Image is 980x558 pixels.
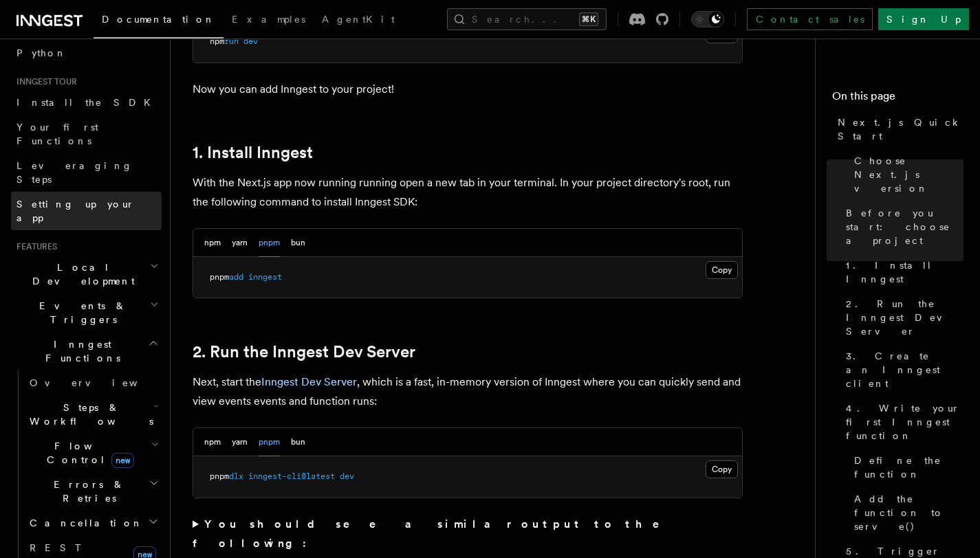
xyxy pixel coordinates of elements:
[17,122,98,146] span: Your first Functions
[210,471,229,481] span: pnpm
[24,434,162,472] button: Flow Controlnew
[291,229,305,257] button: bun
[24,516,143,530] span: Cancellation
[11,90,162,115] a: Install the SDK
[854,492,963,533] span: Add the function to serve()
[30,377,171,388] span: Overview
[322,14,395,25] span: AgentKit
[846,297,963,338] span: 2. Run the Inngest Dev Server
[291,428,305,456] button: bun
[193,80,743,99] p: Now you can add Inngest to your project!
[259,428,280,456] button: pnpm
[94,4,224,38] a: Documentation
[849,148,963,201] a: Choose Next.js version
[248,471,335,481] span: inngest-cli@latest
[229,272,243,282] span: add
[243,36,258,46] span: dev
[210,36,224,46] span: npm
[314,4,403,37] a: AgentKit
[846,206,963,247] span: Before you start: choose a project
[232,428,248,456] button: yarn
[232,229,248,257] button: yarn
[24,439,151,467] span: Flow Control
[193,342,415,361] a: 2. Run the Inngest Dev Server
[232,14,305,25] span: Examples
[691,11,724,27] button: Toggle dark mode
[340,471,354,481] span: dev
[17,97,159,108] span: Install the SDK
[224,4,314,37] a: Examples
[224,36,239,46] span: run
[229,471,243,481] span: dlx
[854,454,963,481] span: Define the function
[840,291,963,344] a: 2. Run the Inngest Dev Server
[447,8,607,30] button: Search...⌘K
[846,349,963,390] span: 3. Create an Inngest client
[11,337,149,365] span: Inngest Functions
[840,344,963,396] a: 3. Create an Inngest client
[840,201,963,253] a: Before you start: choose a project
[706,261,738,279] button: Copy
[17,160,133,185] span: Leveraging Steps
[11,241,57,252] span: Features
[193,143,313,162] a: 1. Install Inngest
[193,515,743,553] summary: You should see a similar output to the following:
[259,229,280,257] button: pnpm
[747,8,873,30] a: Contact sales
[193,517,679,550] strong: You should see a similar output to the following:
[24,401,153,428] span: Steps & Workflows
[11,293,162,332] button: Events & Triggers
[11,115,162,153] a: Your first Functions
[849,448,963,487] a: Define the function
[11,76,77,87] span: Inngest tour
[846,258,963,286] span: 1. Install Inngest
[849,487,963,539] a: Add the function to serve()
[878,8,969,30] a: Sign Up
[24,395,162,434] button: Steps & Workflows
[846,401,963,443] span: 4. Write your first Inngest function
[11,41,162,65] a: Python
[193,372,743,411] p: Next, start the , which is a fast, in-memory version of Inngest where you can quickly send and vi...
[102,14,215,25] span: Documentation
[11,332,162,370] button: Inngest Functions
[838,115,963,143] span: Next.js Quick Start
[111,453,134,468] span: new
[11,153,162,192] a: Leveraging Steps
[204,428,221,456] button: npm
[706,460,738,478] button: Copy
[17,47,67,58] span: Python
[832,88,963,110] h4: On this page
[24,478,149,505] span: Errors & Retries
[17,199,135,223] span: Setting up your app
[24,472,162,511] button: Errors & Retries
[11,260,150,288] span: Local Development
[11,255,162,293] button: Local Development
[261,375,357,388] a: Inngest Dev Server
[11,299,150,326] span: Events & Triggers
[193,173,743,212] p: With the Next.js app now running running open a new tab in your terminal. In your project directo...
[11,192,162,230] a: Setting up your app
[24,370,162,395] a: Overview
[854,154,963,195] span: Choose Next.js version
[579,12,598,26] kbd: ⌘K
[840,253,963,291] a: 1. Install Inngest
[204,229,221,257] button: npm
[210,272,229,282] span: pnpm
[832,110,963,148] a: Next.js Quick Start
[840,396,963,448] a: 4. Write your first Inngest function
[24,511,162,535] button: Cancellation
[248,272,282,282] span: inngest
